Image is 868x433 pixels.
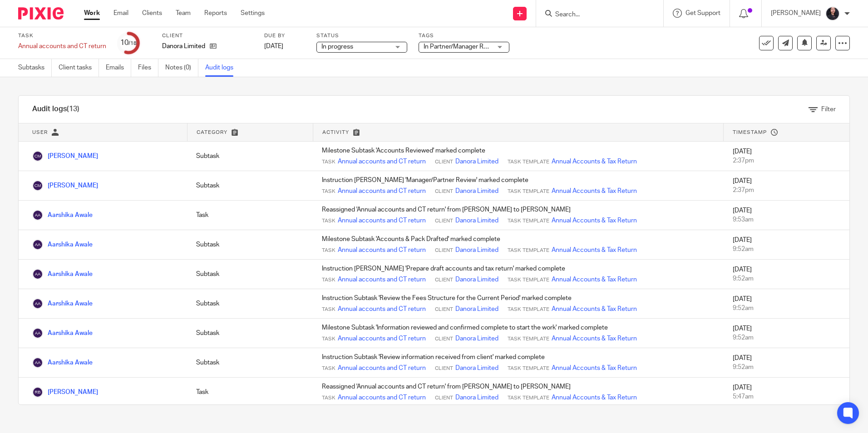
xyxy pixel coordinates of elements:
span: In Partner/Manager Review [424,44,500,50]
td: Instruction [PERSON_NAME] 'Manager/Partner Review' marked complete [313,171,724,201]
div: 10 [120,38,137,48]
span: Task [322,335,335,343]
a: Work [84,9,100,18]
label: Status [316,32,407,39]
p: [PERSON_NAME] [771,9,821,18]
a: Danora Limited [455,187,498,196]
label: Due by [264,32,305,39]
td: Milestone Subtask 'Accounts & Pack Drafted' marked complete [313,230,724,260]
div: 9:52am [733,245,840,254]
a: Aarshika Awale [32,241,93,248]
td: Subtask [187,142,313,171]
span: Task Template [508,306,549,313]
span: Client [435,158,453,166]
a: Annual Accounts & Tax Return [552,305,637,314]
span: Task Template [508,217,549,225]
span: Get Support [686,10,720,16]
a: Aarshika Awale [32,359,93,366]
img: Christina Maharjan [32,151,43,162]
a: Settings [241,9,265,18]
td: Subtask [187,260,313,289]
a: [PERSON_NAME] [32,182,98,189]
img: Raman Bogati [32,387,43,398]
a: Aarshika Awale [32,300,93,307]
div: 9:53am [733,215,840,224]
a: Annual accounts and CT return [338,216,426,225]
a: Reports [204,9,227,18]
span: Client [435,188,453,195]
td: Instruction Subtask 'Review the Fees Structure for the Current Period' marked complete [313,289,724,319]
td: Subtask [187,348,313,378]
img: Aarshika Awale [32,298,43,309]
span: Task Template [508,247,549,254]
span: Client [435,217,453,225]
span: Client [435,247,453,254]
span: Client [435,394,453,402]
span: Task Template [508,276,549,284]
span: Task [322,306,335,313]
td: Instruction Subtask 'Review information received from client' marked complete [313,348,724,378]
td: [DATE] [724,142,849,171]
a: Team [176,9,191,18]
label: Tags [419,32,509,39]
a: Annual accounts and CT return [338,305,426,314]
a: Danora Limited [455,275,498,284]
img: Aarshika Awale [32,269,43,280]
td: [DATE] [724,230,849,260]
img: Pixie [18,7,64,20]
input: Search [554,11,636,19]
label: Client [162,32,253,39]
td: Subtask [187,230,313,260]
a: Aarshika Awale [32,212,93,218]
span: Task [322,158,335,166]
div: 9:52am [733,274,840,283]
td: Subtask [187,289,313,319]
span: Task Template [508,394,549,402]
img: Aarshika Awale [32,239,43,250]
a: Annual accounts and CT return [338,157,426,166]
a: Annual accounts and CT return [338,334,426,343]
span: Client [435,365,453,372]
a: Annual Accounts & Tax Return [552,275,637,284]
a: Notes (0) [165,59,198,77]
a: Danora Limited [455,364,498,373]
td: [DATE] [724,201,849,230]
a: Annual accounts and CT return [338,187,426,196]
a: Email [113,9,128,18]
span: Task [322,365,335,372]
div: 2:37pm [733,156,840,165]
td: [DATE] [724,260,849,289]
a: Danora Limited [455,334,498,343]
span: Client [435,306,453,313]
a: Danora Limited [455,157,498,166]
span: Task [322,247,335,254]
td: Reassigned 'Annual accounts and CT return' from [PERSON_NAME] to [PERSON_NAME] [313,378,724,407]
a: Subtasks [18,59,52,77]
a: Annual accounts and CT return [338,275,426,284]
td: [DATE] [724,289,849,319]
span: Task [322,394,335,402]
a: Annual accounts and CT return [338,393,426,402]
div: 9:52am [733,304,840,313]
td: Subtask [187,171,313,201]
a: Danora Limited [455,393,498,402]
a: Annual Accounts & Tax Return [552,393,637,402]
span: Task [322,217,335,225]
a: Aarshika Awale [32,271,93,277]
img: MicrosoftTeams-image.jfif [825,6,840,21]
label: Task [18,32,106,39]
td: Instruction [PERSON_NAME] 'Prepare draft accounts and tax return' marked complete [313,260,724,289]
img: Aarshika Awale [32,357,43,368]
td: Subtask [187,319,313,348]
span: Task Template [508,365,549,372]
span: Client [435,276,453,284]
a: [PERSON_NAME] [32,153,98,159]
span: [DATE] [264,43,283,49]
a: Aarshika Awale [32,330,93,336]
a: Annual accounts and CT return [338,246,426,255]
span: Task [322,276,335,284]
span: In progress [321,44,353,50]
td: Reassigned 'Annual accounts and CT return' from [PERSON_NAME] to [PERSON_NAME] [313,201,724,230]
div: Annual accounts and CT return [18,42,106,51]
